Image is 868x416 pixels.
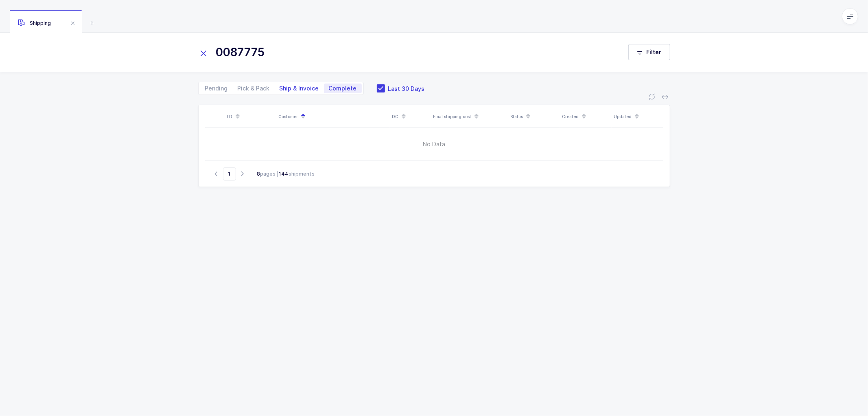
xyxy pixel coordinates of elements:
[257,170,315,178] div: pages | shipments
[433,110,506,123] div: Final shipping cost
[198,42,612,62] input: Search for Shipments...
[319,132,549,156] span: No Data
[227,110,274,123] div: ID
[628,44,670,60] button: Filter
[279,171,289,177] b: 144
[562,110,609,123] div: Created
[18,20,51,26] span: Shipping
[392,110,429,123] div: DC
[647,48,662,56] span: Filter
[279,110,387,123] div: Customer
[257,171,260,177] b: 8
[223,167,236,180] span: Go to
[280,86,319,91] span: Ship & Invoice
[329,86,357,91] span: Complete
[385,85,425,92] span: Last 30 Days
[205,86,228,91] span: Pending
[511,110,558,123] div: Status
[238,86,270,91] span: Pick & Pack
[614,110,661,123] div: Updated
